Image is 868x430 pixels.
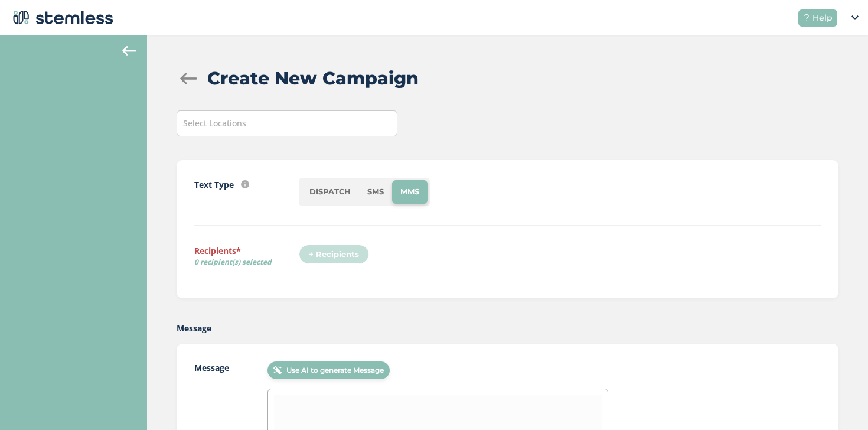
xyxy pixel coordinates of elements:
[809,373,868,430] iframe: Chat Widget
[194,245,299,272] label: Recipients*
[812,12,833,24] span: Help
[851,15,859,20] img: icon_down-arrow-small-66adaf34.svg
[177,322,211,334] label: Message
[122,46,136,56] img: icon-arrow-back-accent-c549486e.svg
[301,180,359,204] li: DISPATCH
[207,65,419,92] h2: Create New Campaign
[359,180,392,204] li: SMS
[392,180,428,204] li: MMS
[241,180,249,188] img: icon-info-236977d2.svg
[183,118,246,129] span: Select Locations
[803,14,810,21] img: icon-help-white-03924b79.svg
[194,257,299,268] span: 0 recipient(s) selected
[286,365,384,376] span: Use AI to generate Message
[267,361,390,379] button: Use AI to generate Message
[194,178,234,191] label: Text Type
[9,6,113,30] img: logo-dark-0685b13c.svg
